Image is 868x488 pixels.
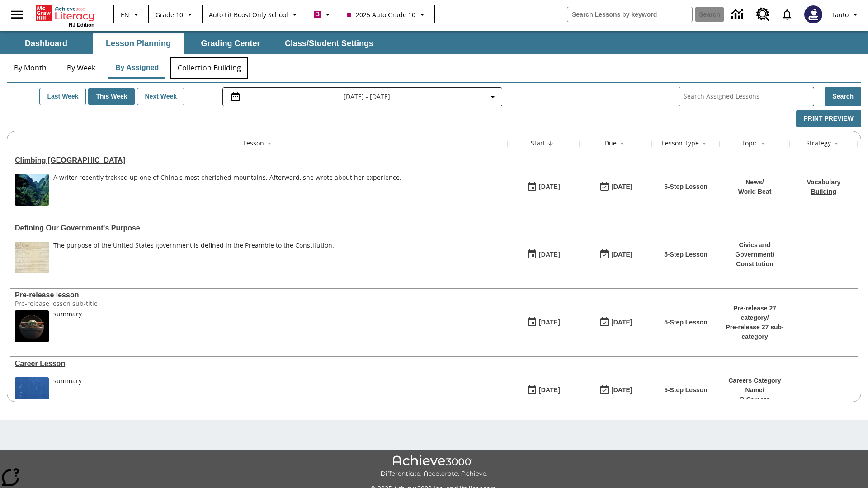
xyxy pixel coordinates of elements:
div: [DATE] [539,317,560,328]
button: Sort [617,138,627,149]
a: Climbing Mount Tai, Lessons [15,156,503,164]
button: By Week [58,57,104,79]
span: Tauto [831,10,849,19]
button: 06/30/26: Last day the lesson can be accessed [596,178,635,196]
img: This historic document written in calligraphic script on aged parchment, is the Preamble of the C... [15,242,49,273]
span: [DATE] - [DATE] [344,92,390,101]
img: hero alt text [15,310,49,342]
button: 01/22/25: First time the lesson was available [524,314,563,331]
button: Lesson Planning [93,33,184,54]
a: Defining Our Government's Purpose, Lessons [15,224,503,232]
button: 01/25/26: Last day the lesson can be accessed [596,314,635,331]
a: Home [36,4,94,22]
button: 01/13/25: First time the lesson was available [524,382,563,399]
div: A writer recently trekked up one of China's most cherished mountains. Afterward, she wrote about ... [53,174,401,206]
img: Avatar [804,5,822,23]
div: [DATE] [611,181,632,192]
button: 01/17/26: Last day the lesson can be accessed [596,382,635,399]
div: summary [53,377,82,409]
div: Home [36,3,94,28]
a: Vocabulary Building [807,178,840,195]
button: Profile/Settings [828,6,864,23]
div: Pre-release lesson sub-title [15,299,151,308]
button: By Assigned [108,57,166,79]
p: Civics and Government / [724,240,785,259]
button: Last Week [39,88,86,105]
p: B Careers [724,395,785,404]
p: 5-Step Lesson [664,250,708,259]
button: Open side menu [4,1,30,28]
img: Achieve3000 Differentiate Accelerate Achieve [380,455,488,478]
div: The purpose of the United States government is defined in the Preamble to the Constitution. [53,242,334,273]
div: Topic [741,139,758,148]
div: [DATE] [611,249,632,260]
div: [DATE] [539,249,560,260]
div: Defining Our Government's Purpose [15,224,503,232]
input: Search Assigned Lessons [684,90,814,103]
button: Collection Building [170,57,248,79]
div: [DATE] [611,385,632,396]
button: 03/31/26: Last day the lesson can be accessed [596,246,635,263]
button: By Month [7,57,54,79]
div: Pre-release lesson [15,291,503,299]
button: This Week [88,88,135,105]
button: Print Preview [796,110,861,127]
div: [DATE] [539,385,560,396]
button: Grading Center [185,33,276,54]
button: Grade: Grade 10, Select a grade [152,6,199,23]
p: Constitution [724,259,785,269]
p: 5-Step Lesson [664,182,708,192]
a: Resource Center, Will open in new tab [751,2,775,27]
div: Lesson Type [662,139,699,148]
img: fish [15,377,49,409]
p: 5-Step Lesson [664,318,708,327]
button: 07/01/25: First time the lesson was available [524,246,563,263]
div: Climbing Mount Tai [15,156,503,164]
button: Next Week [137,88,184,105]
p: Careers Category Name / [724,376,785,395]
p: News / [738,178,772,187]
p: Pre-release 27 sub-category [724,323,785,342]
span: NJ Edition [69,22,94,28]
p: World Beat [738,187,772,197]
a: Pre-release lesson, Lessons [15,291,503,299]
span: EN [121,10,129,19]
a: Career Lesson, Lessons [15,360,503,368]
button: Select the date range menu item [226,91,498,102]
button: Sort [545,138,556,149]
div: summary [53,310,82,342]
div: A writer recently trekked up one of China's most cherished mountains. Afterward, she wrote about ... [53,174,401,182]
div: The purpose of the United States government is defined in the Preamble to the Constitution. [53,242,334,249]
span: Grade 10 [156,10,183,19]
button: Class/Student Settings [278,33,381,54]
button: Language: EN, Select a language [117,6,146,23]
div: Due [604,139,617,148]
p: Pre-release 27 category / [724,304,785,323]
p: 5-Step Lesson [664,385,708,395]
div: summary [53,310,82,318]
span: B [315,9,320,20]
div: [DATE] [539,181,560,192]
div: [DATE] [611,317,632,328]
button: Sort [699,138,710,149]
a: Notifications [775,3,799,26]
button: Boost Class color is violet red. Change class color [310,6,337,23]
img: 6000 stone steps to climb Mount Tai in Chinese countryside [15,174,49,206]
button: Search [825,87,861,106]
button: Sort [758,138,769,149]
button: Sort [264,138,275,149]
div: Lesson [243,139,264,148]
button: Class: 2025 Auto Grade 10, Select your class [343,6,431,23]
button: 07/22/25: First time the lesson was available [524,178,563,196]
span: Auto Lit Boost only School [209,10,288,19]
span: 2025 Auto Grade 10 [347,10,415,19]
a: Data Center [726,2,751,27]
div: Career Lesson [15,360,503,368]
button: Dashboard [1,33,91,54]
button: Sort [831,138,842,149]
svg: Collapse Date Range Filter [487,91,498,102]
